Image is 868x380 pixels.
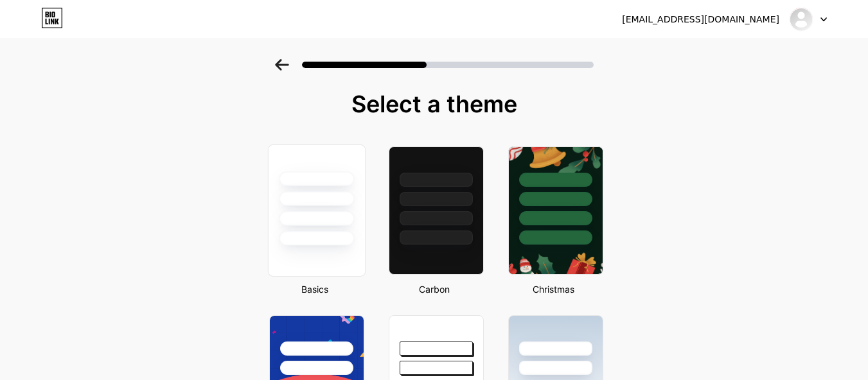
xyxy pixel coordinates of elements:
div: Christmas [504,282,603,296]
div: Carbon [385,282,484,296]
div: Select a theme [264,91,605,117]
img: scottsalathe [789,7,813,31]
div: Basics [265,282,364,296]
div: [EMAIL_ADDRESS][DOMAIN_NAME] [622,13,779,26]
